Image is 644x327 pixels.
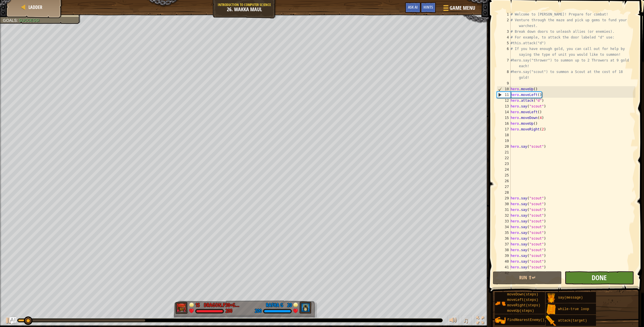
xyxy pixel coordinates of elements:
[497,86,511,92] div: 10
[497,178,511,184] div: 26
[497,46,511,57] div: 6
[546,293,557,303] img: portrait.png
[497,69,511,80] div: 8
[497,161,511,167] div: 23
[3,18,17,23] span: Goals
[507,318,545,322] span: findNearestEnemy()
[204,301,241,309] div: dragon.p30+gplus
[497,149,511,155] div: 21
[497,270,511,276] div: 42
[266,301,283,309] div: Rafha G
[497,241,511,247] div: 37
[546,316,557,326] img: portrait.png
[447,315,459,327] button: Adjust volume
[175,302,188,314] img: thang_avatar_frame.png
[592,273,607,282] span: Done
[497,121,511,126] div: 16
[497,167,511,172] div: 24
[497,126,511,132] div: 17
[497,34,511,40] div: 4
[497,224,511,230] div: 34
[507,293,538,297] span: moveDown(steps)
[299,302,312,314] img: thang_avatar_frame.png
[497,253,511,259] div: 39
[497,92,511,98] div: 11
[408,4,418,10] span: Ask AI
[28,4,42,10] span: Ladder
[497,132,511,138] div: 18
[497,40,511,46] div: 5
[463,316,469,325] span: ♫
[423,4,433,10] span: Hints
[497,184,511,190] div: 27
[439,2,479,16] button: Game Menu
[558,296,583,300] span: say(message)
[286,301,292,307] div: 20
[495,315,506,326] img: portrait.png
[497,29,511,34] div: 3
[497,172,511,178] div: 25
[462,315,471,327] button: ♫
[497,259,511,264] div: 40
[546,304,557,315] img: portrait.png
[497,155,511,161] div: 22
[474,315,486,327] button: Toggle fullscreen
[497,80,511,86] div: 9
[497,57,511,69] div: 7
[565,271,634,284] button: Done
[497,190,511,195] div: 28
[19,18,40,23] span: Success!
[558,319,587,323] span: attack(target)
[497,98,511,103] div: 12
[558,307,589,311] span: while-true loop
[225,309,232,314] div: 200
[497,247,511,253] div: 38
[497,201,511,207] div: 30
[17,18,19,23] span: :
[497,213,511,218] div: 32
[3,315,14,327] button: ⌘ + P: Play
[495,298,506,309] img: portrait.png
[255,309,262,314] div: 200
[405,2,421,13] button: Ask AI
[497,144,511,149] div: 20
[9,317,16,324] button: Ask AI
[497,218,511,224] div: 33
[27,4,42,10] a: Ladder
[497,17,511,29] div: 2
[507,298,538,302] span: moveLeft(steps)
[507,309,534,313] span: moveUp(steps)
[497,236,511,241] div: 36
[507,303,540,307] span: moveRight(steps)
[450,4,475,12] span: Game Menu
[497,115,511,121] div: 15
[497,11,511,17] div: 1
[493,271,562,284] button: Run ⇧↵
[497,207,511,213] div: 31
[497,264,511,270] div: 41
[497,109,511,115] div: 14
[497,195,511,201] div: 29
[497,230,511,236] div: 35
[497,138,511,144] div: 19
[195,301,201,307] div: 15
[497,103,511,109] div: 13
